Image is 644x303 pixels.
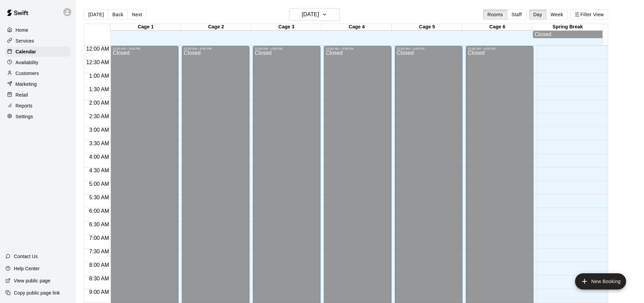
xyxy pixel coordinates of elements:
[507,9,526,20] button: Staff
[181,24,251,30] div: Cage 2
[16,48,36,55] p: Calendar
[16,37,34,44] p: Services
[88,100,111,106] span: 2:00 AM
[16,70,39,77] p: Customers
[546,9,568,20] button: Week
[5,25,71,35] a: Home
[88,195,111,200] span: 5:30 AM
[5,90,71,100] a: Retail
[5,111,71,122] a: Settings
[16,59,39,66] p: Availability
[16,92,28,98] p: Retail
[88,154,111,160] span: 4:00 AM
[462,24,532,30] div: Cage 6
[14,253,38,260] p: Contact Us
[88,208,111,214] span: 6:00 AM
[88,249,111,254] span: 7:30 AM
[321,24,392,30] div: Cage 4
[16,81,37,87] p: Marketing
[85,59,111,65] span: 12:30 AM
[88,222,111,227] span: 6:30 AM
[5,79,71,89] a: Marketing
[251,24,321,30] div: Cage 3
[483,9,507,20] button: Rooms
[127,9,146,20] button: Next
[88,276,111,281] span: 8:30 AM
[529,9,547,20] button: Day
[397,47,460,50] div: 12:00 AM – 4:00 PM
[575,273,626,289] button: add
[5,36,71,46] a: Services
[570,9,608,20] button: Filter View
[16,27,28,33] p: Home
[108,9,128,20] button: Back
[16,102,32,109] p: Reports
[392,24,462,30] div: Cage 5
[88,289,111,295] span: 9:00 AM
[184,47,247,50] div: 12:00 AM – 4:00 PM
[534,31,601,37] div: Closed
[111,24,181,30] div: Cage 1
[326,47,389,50] div: 12:00 AM – 4:00 PM
[88,73,111,79] span: 1:00 AM
[5,68,71,78] a: Customers
[5,47,71,57] a: Calendar
[255,47,318,50] div: 12:00 AM – 4:00 PM
[88,235,111,241] span: 7:00 AM
[88,168,111,173] span: 4:30 AM
[14,265,40,272] p: Help Center
[302,10,319,19] h6: [DATE]
[16,113,33,120] p: Settings
[14,289,60,296] p: Copy public page link
[5,57,71,68] a: Availability
[468,47,531,50] div: 12:00 AM – 4:00 PM
[289,8,340,21] button: [DATE]
[88,141,111,146] span: 3:30 AM
[88,86,111,92] span: 1:30 AM
[88,127,111,133] span: 3:00 AM
[113,47,176,50] div: 12:00 AM – 4:00 PM
[88,113,111,119] span: 2:30 AM
[84,9,108,20] button: [DATE]
[14,277,50,284] p: View public page
[88,181,111,187] span: 5:00 AM
[88,262,111,268] span: 8:00 AM
[5,101,71,111] a: Reports
[85,46,111,52] span: 12:00 AM
[532,24,603,30] div: Spring Break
